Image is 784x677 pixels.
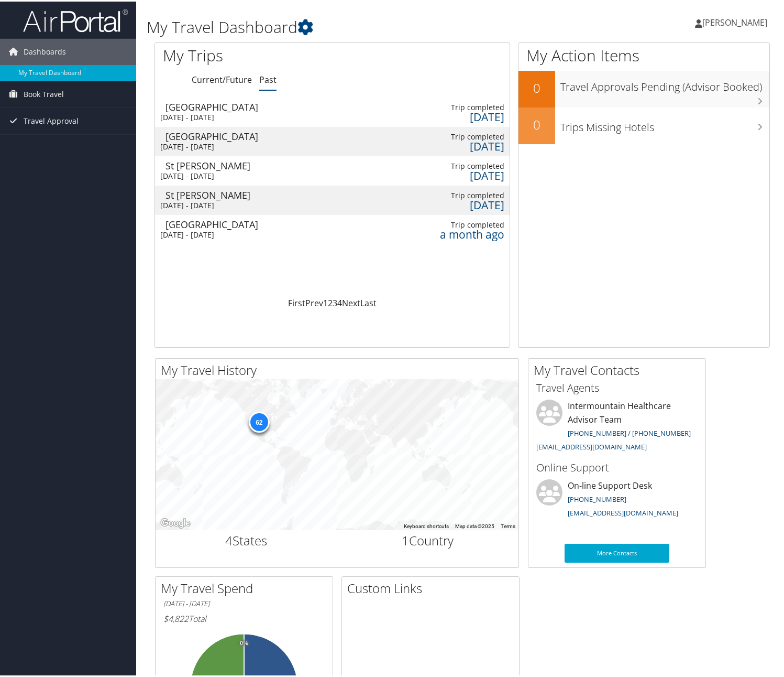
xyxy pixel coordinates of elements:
a: [PHONE_NUMBER] / [PHONE_NUMBER] [568,427,691,436]
h1: My Trips [163,43,354,65]
h2: States [163,530,329,548]
span: Book Travel [24,80,64,106]
li: Intermountain Healthcare Advisor Team [531,398,703,454]
h3: Travel Approvals Pending (Advisor Booked) [560,73,769,93]
div: [DATE] - [DATE] [160,229,265,238]
span: 4 [225,530,233,547]
span: [PERSON_NAME] [702,15,767,27]
a: Last [360,296,377,307]
a: Prev [305,296,323,307]
div: [GEOGRAPHIC_DATA] [165,130,270,139]
div: [DATE] - [DATE] [160,111,265,121]
span: 1 [402,530,409,547]
a: Past [259,72,277,84]
img: Google [158,515,193,529]
div: a month ago [431,228,504,238]
h2: 0 [518,114,555,132]
a: 1 [323,296,328,307]
tspan: 0% [240,639,248,645]
h2: Custom Links [347,578,519,596]
div: [GEOGRAPHIC_DATA] [165,101,270,110]
a: [EMAIL_ADDRESS][DOMAIN_NAME] [568,507,678,516]
a: Current/Future [192,72,252,84]
h6: [DATE] - [DATE] [163,597,325,607]
div: St [PERSON_NAME] [165,159,270,169]
h3: Travel Agents [536,379,698,394]
h3: Online Support [536,459,698,474]
h2: My Travel History [161,360,518,378]
img: airportal-logo.png [23,7,128,31]
a: 0Trips Missing Hotels [518,106,769,143]
div: Trip completed [431,101,504,111]
a: 2 [328,296,333,307]
span: Dashboards [24,37,66,63]
a: Terms (opens in new tab) [501,522,515,528]
div: Trip completed [431,219,504,228]
h1: My Action Items [518,43,769,65]
h2: My Travel Spend [161,578,333,596]
h2: Country [345,530,511,548]
div: [DATE] [431,111,504,120]
li: On-line Support Desk [531,478,703,521]
div: [DATE] - [DATE] [160,170,265,179]
button: Keyboard shortcuts [404,521,449,529]
a: First [288,296,305,307]
span: $4,822 [163,611,189,623]
span: Travel Approval [24,106,79,133]
span: Map data ©2025 [455,522,494,528]
a: [PERSON_NAME] [695,5,778,37]
a: 0Travel Approvals Pending (Advisor Booked) [518,69,769,106]
h2: 0 [518,78,555,95]
a: [EMAIL_ADDRESS][DOMAIN_NAME] [536,440,647,450]
a: Next [342,296,360,307]
div: [DATE] [431,199,504,208]
div: St [PERSON_NAME] [165,189,270,198]
a: Open this area in Google Maps (opens a new window) [158,515,193,529]
a: [PHONE_NUMBER] [568,493,626,502]
a: 4 [337,296,342,307]
div: [DATE] - [DATE] [160,199,265,209]
div: Trip completed [431,160,504,169]
div: [DATE] - [DATE] [160,141,265,150]
h6: Total [163,611,325,623]
h3: Trips Missing Hotels [560,113,769,133]
div: Trip completed [431,189,504,199]
div: 62 [248,410,269,431]
div: Trip completed [431,131,504,140]
div: [DATE] [431,140,504,149]
div: [DATE] [431,169,504,179]
a: 3 [333,296,337,307]
h1: My Travel Dashboard [147,15,567,37]
div: [GEOGRAPHIC_DATA] [165,218,270,228]
h2: My Travel Contacts [534,360,705,378]
a: More Contacts [565,542,669,561]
